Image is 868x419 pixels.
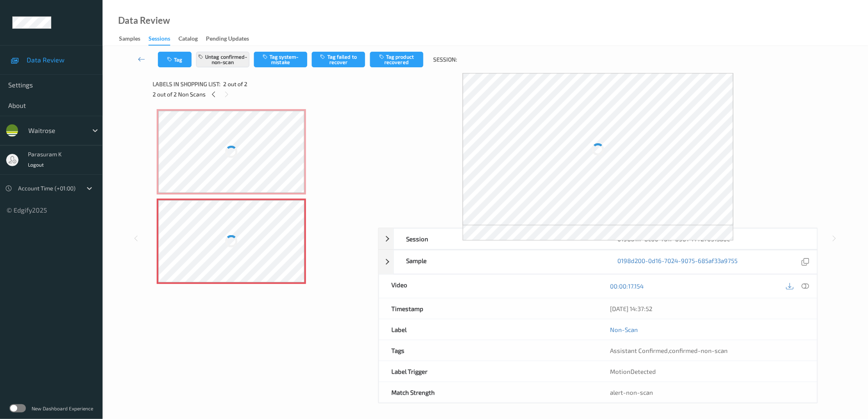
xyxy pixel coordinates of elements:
[434,55,457,64] span: Session:
[379,275,598,298] div: Video
[148,34,170,46] div: Sessions
[610,282,644,290] a: 00:00:17.154
[118,16,170,25] div: Data Review
[379,361,598,382] div: Label Trigger
[379,250,818,274] div: Sample0198d200-0d16-7024-9075-685af33a9755
[610,388,805,396] div: alert-non-scan
[254,52,307,67] button: Tag system-mistake
[206,33,257,45] a: Pending Updates
[610,305,805,313] div: [DATE] 14:37:52
[379,382,598,403] div: Match Strength
[153,89,372,99] div: 2 out of 2 Non Scans
[598,361,817,382] div: MotionDetected
[394,229,605,249] div: Session
[379,228,818,250] div: Session0198d1ff-bc60-7a1f-b9b1-f77276513a6c
[312,52,365,67] button: Tag failed to recover
[618,256,738,268] a: 0198d200-0d16-7024-9075-685af33a9755
[610,347,728,354] span: ,
[669,347,728,354] span: confirmed-non-scan
[379,319,598,340] div: Label
[379,298,598,319] div: Timestamp
[610,347,668,354] span: Assistant Confirmed
[370,52,423,67] button: Tag product recovered
[178,33,206,45] a: Catalog
[119,34,140,45] div: Samples
[610,325,638,334] a: Non-Scan
[178,34,198,45] div: Catalog
[153,80,220,88] span: Labels in shopping list:
[206,34,249,45] div: Pending Updates
[223,80,247,88] span: 2 out of 2
[196,52,249,67] button: Untag confirmed-non-scan
[119,33,148,45] a: Samples
[379,340,598,361] div: Tags
[148,33,178,46] a: Sessions
[158,52,192,67] button: Tag
[394,250,605,274] div: Sample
